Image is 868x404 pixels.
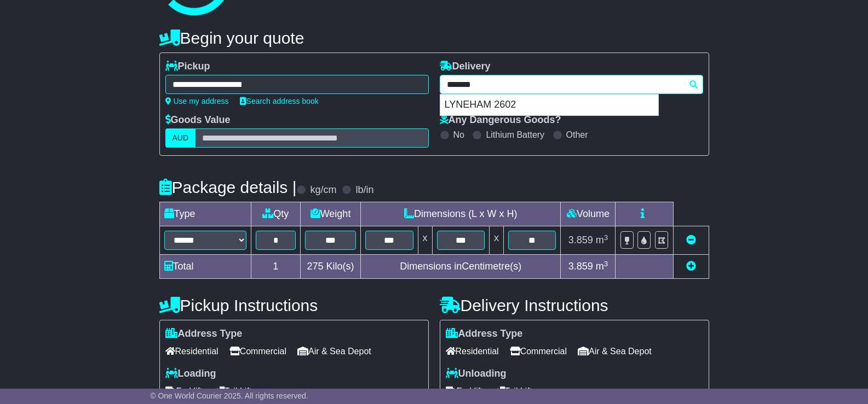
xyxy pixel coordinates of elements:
td: 1 [251,255,301,279]
label: Delivery [440,61,491,73]
td: Kilo(s) [301,255,361,279]
label: lb/in [355,184,373,196]
td: Weight [301,202,361,226]
td: Volume [561,202,616,226]
a: Remove this item [686,235,696,245]
sup: 3 [604,233,608,242]
a: Search address book [240,97,319,106]
label: Lithium Battery [486,130,544,140]
h4: Package details | [159,178,297,196]
span: m [596,235,608,245]
label: Other [566,130,588,140]
label: Address Type [165,328,243,340]
span: Commercial [229,343,286,360]
label: AUD [165,128,196,148]
h4: Begin your quote [159,29,709,47]
div: LYNEHAM 2602 [440,95,658,115]
h4: Pickup Instructions [159,296,429,314]
a: Add new item [686,261,696,272]
span: Tail Lift [214,383,252,400]
td: Qty [251,202,301,226]
span: Air & Sea Depot [578,343,652,360]
sup: 3 [604,260,608,268]
span: m [596,261,608,272]
label: Pickup [165,61,210,73]
span: 275 [307,261,324,272]
label: Any Dangerous Goods? [440,114,561,126]
label: Address Type [446,328,523,340]
h4: Delivery Instructions [440,296,709,314]
label: kg/cm [310,184,336,196]
span: Residential [446,343,499,360]
span: Forklift [165,383,203,400]
label: No [453,130,464,140]
td: Type [159,202,251,226]
td: Total [159,255,251,279]
span: Air & Sea Depot [297,343,371,360]
label: Loading [165,368,216,380]
span: Tail Lift [494,383,532,400]
td: Dimensions (L x W x H) [361,202,561,226]
td: x [418,226,432,255]
span: Commercial [510,343,567,360]
label: Unloading [446,368,507,380]
span: © One World Courier 2025. All rights reserved. [150,391,308,400]
td: x [489,226,503,255]
span: 3.859 [568,261,593,272]
td: Dimensions in Centimetre(s) [361,255,561,279]
a: Use my address [165,97,229,106]
span: Forklift [446,383,483,400]
label: Goods Value [165,114,231,126]
span: Residential [165,343,219,360]
span: 3.859 [568,235,593,245]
